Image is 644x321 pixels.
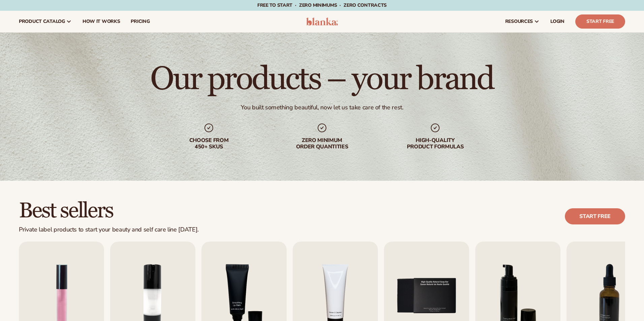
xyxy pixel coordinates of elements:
[545,11,570,32] a: LOGIN
[392,137,478,150] div: High-quality product formulas
[500,11,545,32] a: resources
[575,14,625,29] a: Start Free
[131,19,150,24] span: pricing
[257,2,387,8] span: Free to start · ZERO minimums · ZERO contracts
[19,226,199,234] div: Private label products to start your beauty and self care line [DATE].
[505,19,533,24] span: resources
[19,200,199,222] h2: Best sellers
[13,11,77,32] a: product catalog
[77,11,126,32] a: How It Works
[565,208,625,224] a: Start free
[550,19,565,24] span: LOGIN
[279,137,365,150] div: Zero minimum order quantities
[150,63,493,96] h1: Our products – your brand
[125,11,155,32] a: pricing
[166,137,252,150] div: Choose from 450+ Skus
[19,19,65,24] span: product catalog
[241,104,404,111] div: You built something beautiful, now let us take care of the rest.
[306,17,338,26] img: logo
[83,19,120,24] span: How It Works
